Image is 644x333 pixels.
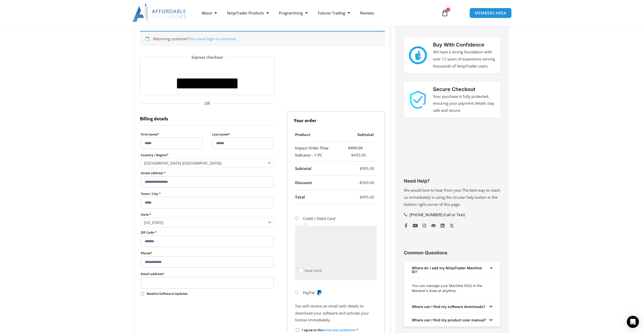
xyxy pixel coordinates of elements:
[316,290,322,296] img: PayPal
[144,161,266,166] span: United States (US)
[360,166,374,171] bdi: 995.00
[412,266,482,274] a: Where do I add my NinjaTrader Machine ID?
[433,49,495,70] p: We have a strong foundation with over 12 years of experience serving thousands of NinjaTrader users.
[295,194,305,199] strong: Total
[197,7,435,19] nav: Menu
[141,170,274,176] label: Street address
[141,131,202,138] label: First name
[295,166,311,171] strong: Subtotal
[356,328,358,332] abbr: required
[412,283,492,293] p: You can manage your Machine ID(s) in the Member’s Area at anytime.
[469,8,512,18] a: MEMBERS AREA
[627,316,639,328] div: Open Intercom Messenger
[141,229,274,236] label: ZIP Code
[322,328,356,332] a: terms and conditions
[404,300,500,313] div: Where can I find my software downloads?
[141,218,274,227] span: State
[141,250,274,256] label: Phone
[412,304,485,309] a: Where can I find my software downloads?
[434,6,456,20] a: 1
[141,191,274,197] label: Town / City
[305,268,321,273] label: Save Card
[189,36,237,41] a: You must login to continue.
[408,211,465,218] span: [PHONE_NUMBER] (Call or Text)
[141,211,274,218] label: State
[188,54,226,61] legend: Express Checkout
[297,228,372,267] iframe: Secure payment input frame
[141,271,274,277] label: Email address
[412,318,486,322] a: Where can I find my product user manual?
[132,4,187,22] img: LogoAI | Affordable Indicators – NinjaTrader
[295,142,340,162] td: Impact Order Flow Indicator - 1 PC
[360,180,362,185] span: $
[147,292,188,296] span: Receive Software Updates
[348,145,350,150] span: $
[141,292,144,295] input: Receive Software Updates
[197,7,222,19] a: About
[140,100,275,107] span: OR
[404,250,500,256] h3: Common Questions
[287,111,385,128] h3: Your order
[351,152,366,158] bdi: 495.00
[404,178,500,184] h3: Need Help?
[404,139,500,177] iframe: Customer reviews powered by Trustpilot
[295,176,340,190] th: Discount
[475,11,506,15] span: MEMBERS AREA
[409,46,427,64] img: mark thumbs good 43913 | Affordable Indicators – NinjaTrader
[409,91,427,109] img: 1000913 | Affordable Indicators – NinjaTrader
[141,158,274,168] span: Country / Region
[360,180,374,185] bdi: 500.00
[302,328,356,332] span: I agree to the
[433,93,495,114] p: Your purchase is fully protected, ensuring your payment details stay safe and secure.
[177,78,238,88] button: Buy with GPay
[140,111,275,125] h3: Billing details
[303,290,323,295] label: PayPal
[274,7,313,19] a: Programming
[212,131,274,138] label: Last name
[404,261,500,278] div: Where do I add my NinjaTrader Machine ID?
[339,128,377,142] th: Subtotal
[404,278,500,300] div: Where do I add my NinjaTrader Machine ID?
[141,152,274,158] label: Country / Region
[140,31,385,46] div: Returning customer?
[348,145,363,150] bdi: 995.00
[433,85,495,93] h3: Secure Checkout
[433,41,495,49] h3: Buy With Confidence
[355,7,379,19] a: Reviews
[303,216,335,221] label: Credit / Debit Card
[446,8,450,12] span: 1
[360,166,362,171] span: $
[222,7,274,19] a: NinjaTrader Products
[404,188,500,207] span: We would love to hear from you! The best way to reach us immediately is using the circular help b...
[358,180,360,185] span: -
[360,194,374,199] bdi: 495.00
[313,7,355,19] a: Futures Trading
[295,128,340,142] th: Product
[176,64,239,77] iframe: Secure express checkout frame
[360,194,362,199] span: $
[404,313,500,326] div: Where can I find my product user manual?
[295,303,377,324] p: You will receive an email with details to download your software and activate your license immedi...
[144,220,266,225] span: Georgia
[351,152,354,158] span: $
[296,328,299,332] input: I agree to theterms and conditions *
